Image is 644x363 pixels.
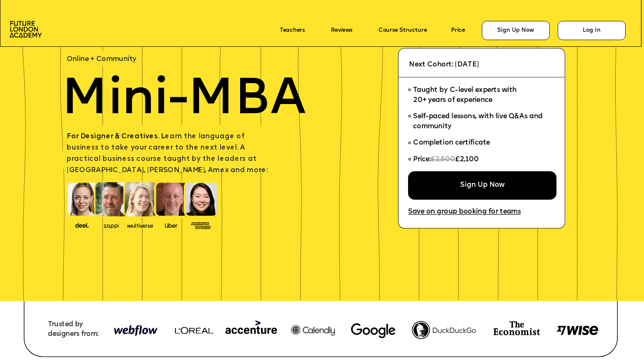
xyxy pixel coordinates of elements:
[413,113,544,130] span: Self-paced lessons, with live Q&As and community
[48,321,98,338] span: Trusted by designers from:
[69,221,94,229] img: image-388f4489-9820-4c53-9b08-f7df0b8d4ae2.png
[67,56,136,63] span: Online + Community
[125,221,155,229] img: image-b7d05013-d886-4065-8d38-3eca2af40620.png
[431,156,456,163] span: £2,500
[10,21,42,37] img: image-aac980e9-41de-4c2d-a048-f29dd30a0068.png
[351,323,396,338] img: image-780dffe3-2af1-445f-9bcc-6343d0dbf7fb.webp
[378,28,427,34] a: Course Structure
[158,221,183,228] img: image-99cff0b2-a396-4aab-8550-cf4071da2cb9.png
[413,87,517,104] span: Taught by C-level experts with 20+ years of experience
[413,156,431,163] span: Price:
[412,321,476,339] img: image-fef0788b-2262-40a7-a71a-936c95dc9fdc.png
[494,321,539,336] img: image-74e81e4e-c3ca-4fbf-b275-59ce4ac8e97d.png
[455,156,479,163] span: £2,100
[331,28,352,34] a: Reviews
[408,208,521,216] a: Save on group booking for teams
[556,326,598,335] img: image-8d571a77-038a-4425-b27a-5310df5a295c.png
[188,220,213,230] img: image-93eab660-639c-4de6-957c-4ae039a0235a.png
[451,28,465,34] a: Price
[67,133,268,174] span: earn the language of business to take your career to the next level. A practical business course ...
[67,133,165,140] span: For Designer & Creatives. L
[99,221,124,228] img: image-b2f1584c-cbf7-4a77-bbe0-f56ae6ee31f2.png
[62,75,306,126] span: Mini-MBA
[110,316,161,346] img: image-948b81d4-ecfd-4a21-a3e0-8573ccdefa42.png
[409,61,479,68] span: Next Cohort: [DATE]
[164,315,338,346] img: image-948b81d4-ecfd-4a21-a3e0-8573ccdefa42.png
[280,28,305,34] a: Teachers
[413,140,490,147] span: Completion certificate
